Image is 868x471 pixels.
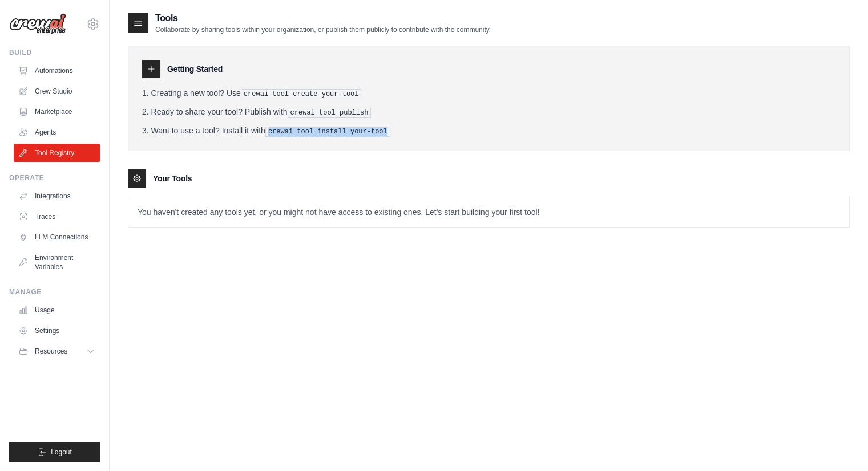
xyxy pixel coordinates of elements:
[142,87,835,99] li: Creating a new tool? Use
[265,127,390,137] pre: crewai tool install your-tool
[14,187,100,205] a: Integrations
[9,173,100,182] div: Operate
[14,208,100,226] a: Traces
[155,11,491,25] h2: Tools
[14,301,100,319] a: Usage
[153,173,192,184] h3: Your Tools
[35,347,67,356] span: Resources
[14,228,100,246] a: LLM Connections
[9,48,100,57] div: Build
[9,287,100,297] div: Manage
[167,63,223,75] h3: Getting Started
[142,125,835,137] li: Want to use a tool? Install it with
[14,144,100,162] a: Tool Registry
[142,106,835,118] li: Ready to share your tool? Publish with
[288,108,372,118] pre: crewai tool publish
[14,103,100,121] a: Marketplace
[128,197,849,227] p: You haven't created any tools yet, or you might not have access to existing ones. Let's start bui...
[9,13,66,35] img: Logo
[14,342,100,360] button: Resources
[14,62,100,80] a: Automations
[241,89,362,99] pre: crewai tool create your-tool
[14,249,100,276] a: Environment Variables
[14,322,100,340] a: Settings
[155,25,491,34] p: Collaborate by sharing tools within your organization, or publish them publicly to contribute wit...
[14,123,100,141] a: Agents
[14,82,100,100] a: Crew Studio
[9,442,100,462] button: Logout
[51,448,72,457] span: Logout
